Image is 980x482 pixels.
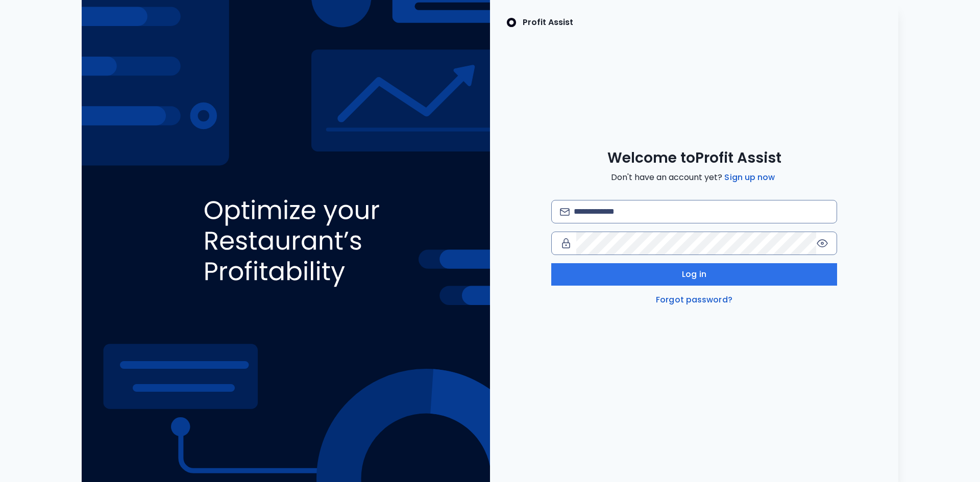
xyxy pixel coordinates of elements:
[607,149,781,167] span: Welcome to Profit Assist
[506,16,517,29] img: SpotOn Logo
[654,294,734,306] a: Forgot password?
[560,208,570,216] img: email
[523,16,573,29] p: Profit Assist
[722,171,777,184] a: Sign up now
[611,171,777,184] span: Don't have an account yet?
[551,263,837,286] button: Log in
[682,268,706,281] span: Log in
